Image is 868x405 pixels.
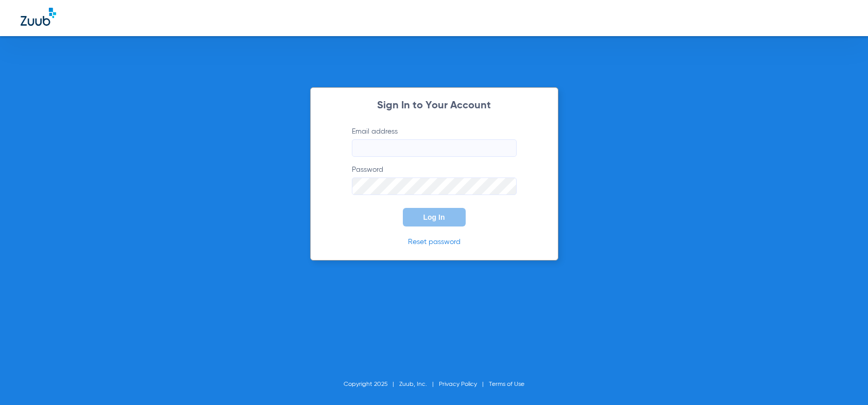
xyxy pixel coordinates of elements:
input: Email address [352,139,517,157]
a: Terms of Use [489,381,524,387]
input: Password [352,177,517,195]
span: Log In [423,213,445,221]
li: Zuub, Inc. [399,379,439,390]
li: Copyright 2025 [344,379,399,390]
a: Privacy Policy [439,381,477,387]
img: Zuub Logo [21,8,56,26]
label: Password [352,165,517,195]
a: Reset password [408,238,461,246]
button: Log In [403,208,466,226]
h2: Sign In to Your Account [336,101,532,111]
label: Email address [352,126,517,157]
